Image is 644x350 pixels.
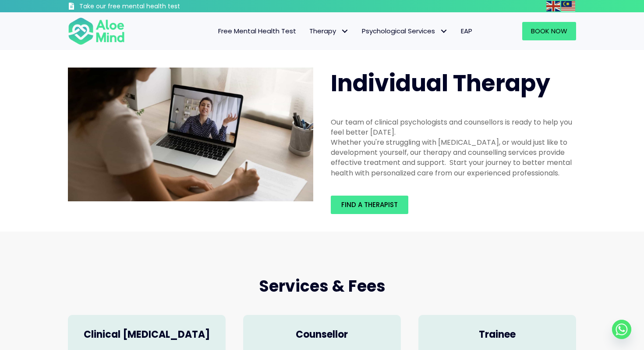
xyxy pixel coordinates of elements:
[454,22,479,40] a: EAP
[79,2,227,11] h3: Take our free mental health test
[362,26,448,36] span: Psychological Services
[252,328,392,342] h4: Counsellor
[331,196,408,214] a: Find a therapist
[612,320,631,339] a: Whatsapp
[136,22,479,40] nav: Menu
[212,22,303,40] a: Free Mental Health Test
[331,67,550,99] span: Individual Therapy
[461,26,472,36] span: EAP
[331,137,576,178] div: Whether you're struggling with [MEDICAL_DATA], or would just like to development yourself, our th...
[341,200,398,209] span: Find a therapist
[331,117,576,137] div: Our team of clinical psychologists and counsellors is ready to help you feel better [DATE].
[309,26,349,36] span: Therapy
[68,2,227,12] a: Take our free mental health test
[77,328,217,342] h4: Clinical [MEDICAL_DATA]
[522,22,576,40] a: Book Now
[427,328,567,342] h4: Trainee
[303,22,355,40] a: TherapyTherapy: submenu
[68,17,125,46] img: Aloe mind Logo
[546,1,561,11] a: English
[355,22,454,40] a: Psychological ServicesPsychological Services: submenu
[561,1,575,11] img: ms
[218,26,296,36] span: Free Mental Health Test
[259,275,386,297] span: Services & Fees
[68,68,313,202] img: Therapy online individual
[531,26,567,36] span: Book Now
[546,1,560,11] img: en
[338,25,351,38] span: Therapy: submenu
[561,1,576,11] a: Malay
[437,25,450,38] span: Psychological Services: submenu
